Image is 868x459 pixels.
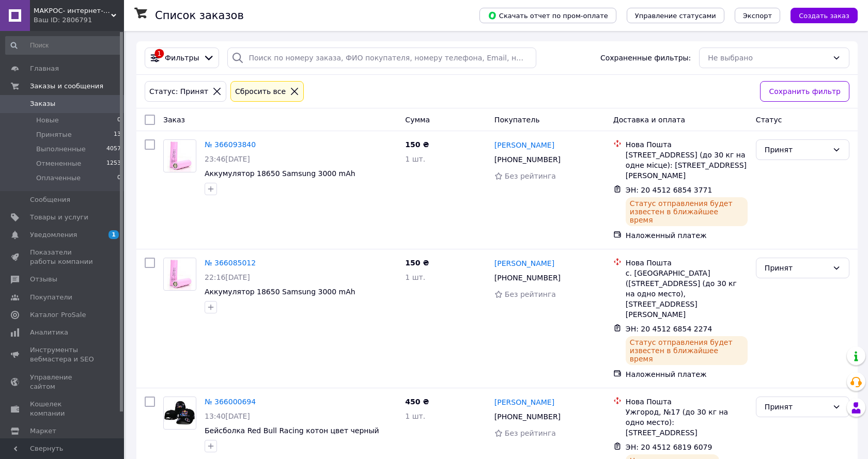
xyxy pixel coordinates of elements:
[626,150,748,181] div: [STREET_ADDRESS] (до 30 кг на одне місце): [STREET_ADDRESS][PERSON_NAME]
[109,230,119,239] span: 1
[30,400,96,418] span: Кошелек компании
[780,11,858,19] a: Создать заказ
[626,369,748,379] div: Наложенный платеж
[735,8,780,23] button: Экспорт
[30,213,88,222] span: Товары и услуги
[30,275,57,284] span: Отзывы
[479,8,616,23] button: Скачать отчет по пром-оплате
[626,407,748,438] div: Ужгород, №17 (до 30 кг на одно место): [STREET_ADDRESS]
[743,12,772,20] span: Экспорт
[30,373,96,391] span: Управление сайтом
[36,173,81,183] span: Оплаченные
[405,140,429,149] span: 150 ₴
[106,145,121,154] span: 4057
[405,273,425,281] span: 1 шт.
[505,429,556,437] span: Без рейтинга
[106,159,121,168] span: 1253
[505,172,556,180] span: Без рейтинга
[626,443,712,451] span: ЭН: 20 4512 6819 6079
[36,130,72,139] span: Принятые
[494,397,554,407] a: [PERSON_NAME]
[36,159,81,168] span: Отмененные
[30,64,59,73] span: Главная
[30,328,68,337] span: Аналитика
[155,9,244,22] h1: Список заказов
[626,325,712,333] span: ЭН: 20 4512 6854 2274
[626,336,748,365] div: Статус отправления будет известен в ближайшее время
[30,293,72,302] span: Покупатели
[30,195,70,204] span: Сообщения
[488,11,608,20] span: Скачать отчет по пром-оплате
[626,230,748,241] div: Наложенный платеж
[494,140,554,150] a: [PERSON_NAME]
[626,186,712,194] span: ЭН: 20 4512 6854 3771
[34,15,124,25] div: Ваш ID: 2806791
[117,173,121,183] span: 0
[30,248,96,266] span: Показатели работы компании
[30,99,55,108] span: Заказы
[114,130,121,139] span: 13
[799,12,849,20] span: Создать заказ
[791,8,858,23] button: Создать заказ
[117,116,121,125] span: 0
[30,230,77,240] span: Уведомления
[30,82,103,91] span: Заказы и сообщения
[627,8,724,23] button: Управление статусами
[205,155,250,163] span: 23:46[DATE]
[626,268,748,320] div: с. [GEOGRAPHIC_DATA] ([STREET_ADDRESS] (до 30 кг на одно место), [STREET_ADDRESS][PERSON_NAME]
[708,52,828,64] div: Не выбрано
[205,259,256,267] a: № 366085012
[205,426,379,435] a: Бейсболка Red Bull Racing котон цвет черный
[205,288,355,296] a: Аккумулятор 18650 Samsung 3000 mAh
[760,81,849,102] button: Сохранить фильтр
[165,53,199,63] span: Фильтры
[205,412,250,420] span: 13:40[DATE]
[205,398,256,406] a: № 366000694
[147,86,210,97] div: Статус: Принят
[626,258,748,268] div: Нова Пошта
[167,140,192,172] img: Фото товару
[164,401,196,425] img: Фото товару
[163,139,196,172] a: Фото товару
[205,140,256,149] a: № 366093840
[600,53,691,63] span: Сохраненные фильтры:
[494,258,554,268] a: [PERSON_NAME]
[205,169,355,178] a: Аккумулятор 18650 Samsung 3000 mAh
[30,345,96,364] span: Инструменты вебмастера и SEO
[34,6,111,15] span: МАКРОС- интернет-магазин нужных вещей
[765,144,828,155] div: Принят
[494,116,540,124] span: Покупатель
[163,397,196,430] a: Фото товару
[756,116,782,124] span: Статус
[613,116,685,124] span: Доставка и оплата
[765,401,828,413] div: Принят
[30,310,86,320] span: Каталог ProSale
[405,412,425,420] span: 1 шт.
[505,290,556,298] span: Без рейтинга
[492,409,563,424] div: [PHONE_NUMBER]
[405,398,429,406] span: 450 ₴
[163,116,185,124] span: Заказ
[626,197,748,226] div: Статус отправления будет известен в ближайшее время
[163,258,196,291] a: Фото товару
[765,262,828,274] div: Принят
[36,145,86,154] span: Выполненные
[36,116,59,125] span: Новые
[405,116,430,124] span: Сумма
[635,12,716,20] span: Управление статусами
[492,271,563,285] div: [PHONE_NUMBER]
[769,86,841,97] span: Сохранить фильтр
[30,426,56,436] span: Маркет
[405,155,425,163] span: 1 шт.
[5,36,122,55] input: Поиск
[227,48,536,68] input: Поиск по номеру заказа, ФИО покупателя, номеру телефона, Email, номеру накладной
[626,397,748,407] div: Нова Пошта
[205,273,250,281] span: 22:16[DATE]
[405,259,429,267] span: 150 ₴
[492,152,563,167] div: [PHONE_NUMBER]
[233,86,288,97] div: Сбросить все
[167,258,192,290] img: Фото товару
